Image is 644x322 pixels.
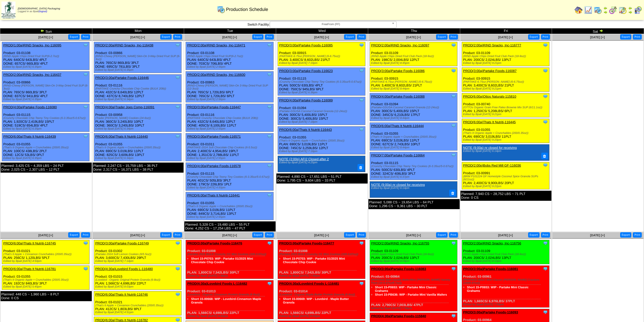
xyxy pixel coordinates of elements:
div: Product: 03-01116 PLAN: 432CS / 8,640LBS / 12PLT DONE: 405CS / 8,100LBS / 11PLT [186,104,273,132]
div: Product: 03-01008 PLAN: 1,800CS / 7,542LBS / 30PLT [186,240,273,279]
button: Export [160,34,172,40]
button: Print [449,34,458,40]
span: Production Schedule [226,7,268,12]
a: Short 15-P0653: WIP - Partake Mini Classic Grahams [467,285,529,293]
a: PROD(3:00a)Partake Foods-116085 [279,43,333,47]
img: Tooltip [175,292,180,297]
img: arrowleft.gif [40,29,44,33]
div: (RIND-Chewy [PERSON_NAME] Skin-On 3-Way Dried Fruit SUP (6-3oz)) [95,55,181,61]
img: Tooltip [175,134,180,139]
button: Print [633,232,642,238]
img: Tooltip [543,119,548,124]
button: Print [265,34,274,40]
img: Tooltip [83,241,88,246]
a: [DATE] [+] [406,234,421,237]
div: (Crunchy Chocolate Chip Teeny Tiny Cookies (6-3.35oz/5-0.67oz)) [371,165,457,168]
img: Tooltip [175,241,180,246]
div: (RIND Apple Chips Dried Fruit Club Pack (18-9oz)) [371,253,457,256]
a: PROD(2:00a)RIND Snacks, Inc-116600 [187,73,245,77]
span: [DEMOGRAPHIC_DATA] Packaging [18,7,60,10]
img: zoroco-logo-small.webp [2,2,15,19]
div: (PARTAKE Crunchy Chocolate Chip Cookie (BULK 20lb)) [187,117,273,120]
div: (RIND Apple Chips Dried Fruit SUP(6-2.7oz)) [187,55,273,58]
a: [DATE] [+] [314,35,329,39]
div: Edited by Bpali [DATE] 2:56pm [187,65,273,68]
a: PROD(6:00a)Thats It Nutriti-116439 [3,135,56,138]
img: Tooltip [267,104,272,110]
a: PROD(3:00a)Partake Foods-116087 [463,69,517,73]
div: Planned: 2,247 CS ~ 15,759 LBS ~ 36 PLT Done: 2,317 CS ~ 16,371 LBS ~ 38 PLT [93,163,184,173]
div: Edited by Bpali [DATE] 9:21pm [463,113,549,116]
div: Product: 03-01055 PLAN: 690CS / 3,019LBS / 11PLT DONE: 825CS / 3,609LBS / 13PLT [94,133,181,161]
img: Tooltip [543,43,548,48]
img: Tooltip [359,43,364,48]
div: (RIND Apple Chips Dried Fruit Club Pack (18-9oz)) [463,253,549,256]
td: Tue [184,28,276,34]
div: Edited by Bpali [DATE] 7:58pm [187,274,273,277]
td: Mon [92,28,184,34]
span: [DATE] [+] [498,35,513,39]
div: (Partake-GSUSA Coconut Caramel Granola (12-24oz)) [371,106,457,109]
a: PROD(6:00a)Thats It Nutriti-116781 [3,267,56,271]
img: Tooltip [451,43,456,48]
img: Tooltip [83,104,88,110]
a: PROD(4:30a)Lovebird Foods L-116482 [187,282,247,285]
button: Print [357,34,366,40]
span: [DATE] [+] [38,35,53,39]
a: [DATE] [+] [38,234,53,237]
div: (RIND-Chewy [PERSON_NAME] Skin-On 3-Way Dried Fruit SUP (12-3oz)) [187,84,273,90]
a: [DATE] [+] [590,234,605,237]
div: Edited by Bpali [DATE] 6:37pm [371,175,457,178]
div: Product: 03-01115 PLAN: 1,920CS / 2,419LBS / 15PLT DONE: 519CS / 654LBS / 4PLT [2,104,90,132]
span: [DATE] [+] [406,35,421,39]
img: Tooltip [543,163,548,168]
div: Product: 03-01109 PLAN: 198CS / 2,004LBS / 12PLT [370,42,457,66]
div: Product: 03-01109 PLAN: 200CS / 2,024LBS / 13PLT [462,42,549,66]
button: Print [449,232,458,238]
a: PROD(6:00a)Thats It Nutriti-116443 [279,128,332,132]
a: PROD(3:00a)Partake Foods-116086 [371,69,425,73]
img: Tooltip [83,43,88,48]
a: PROD(4:30a)Partake Foods-115840 [371,314,426,318]
a: Short 15-P0703: WIP - Partake 01/2025 Mini Chocolate Chip Cookie [191,257,253,264]
img: Tooltip [543,94,548,99]
a: PROD(6:00a)Thats It Nutriti-116745 [3,241,56,245]
div: Product: 03-01055 PLAN: 690CS / 3,019LBS / 11PLT DONE: 849CS / 3,714LBS / 13PLT [186,192,273,220]
div: Edited by Bpali [DATE] 2:55pm [187,216,273,219]
button: Export [436,34,448,40]
div: (That's It Organic Apple + Crunchables (200/0.35oz)) [463,132,549,135]
img: arrowleft.gif [628,6,632,10]
div: Product: 03-01109 PLAN: 200CS / 2,024LBS / 13PLT [462,240,549,264]
img: Tooltip [175,43,180,48]
div: Edited by Bpali [DATE] 6:35pm [3,127,89,130]
a: PROD(4:30a)Lovebird Foods L-116480 [95,267,153,271]
a: Short 15-00668: WIP - Lovebird-Cinnamon Maple Granola [191,297,261,304]
a: PROD(3:00a)Partake Foods-116623 [279,69,333,73]
div: (Crunchy Chocolate Chip Teeny Tiny Cookies (6-3.35oz/5-0.67oz)) [187,175,273,178]
div: Product: 03-01116 PLAN: 432CS / 8,640LBS / 12PLT DONE: 437CS / 8,740LBS / 12PLT [94,75,181,102]
div: Product: 03-00915 PLAN: 3,400CS / 8,602LBS / 21PLT [462,68,549,92]
div: Edited by Bpali [DATE] 2:56pm [187,98,273,101]
button: Delete Note [449,190,456,196]
img: Tooltip [175,75,180,80]
div: Edited by Bpali [DATE] 4:25pm [279,161,362,164]
div: (Partake 2024 BULK Crunchy CC Mini Cookies (100-0.67oz)) [279,253,365,256]
div: Edited by Bpali [DATE] 6:14pm [463,150,546,153]
img: Tooltip [267,134,272,139]
span: [DATE] [+] [498,234,513,237]
div: Edited by Bpali [DATE] 4:50pm [187,186,273,189]
button: Print [81,34,90,40]
div: (Trader [PERSON_NAME] Cookies (24-6oz)) [95,117,181,120]
div: Edited by Bpali [DATE] 9:22pm [463,185,549,188]
a: PROD(2:00a)RIND Snacks, Inc-116777 [463,43,521,47]
a: PROD(6:00a)Thats It Nutriti-116445 [463,120,516,124]
div: (That's It Organic Apple + Crunchables (200/0.35oz)) [187,205,273,208]
div: (That's It Apple + Cinnamon Crunchables (200/0.35oz)) [3,253,89,256]
div: (That's It Organic Apple + Crunchables (200/0.35oz)) [3,146,89,149]
a: PROD(6:00a)Thats It Nutriti-116444 [371,124,424,128]
a: PROD(3:00a)Partake Foods-116446 [95,76,149,80]
a: PROD(2:00p)Bobs Red Mill GF-116036 [463,164,521,167]
a: [DATE] [+] [222,35,237,39]
a: PROD(3:00a)Partake Foods-116571 [187,135,241,138]
div: (BRM P101224 GF Homestyle Coconut Spice Granola SUPs (6/11oz)) [463,175,549,181]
